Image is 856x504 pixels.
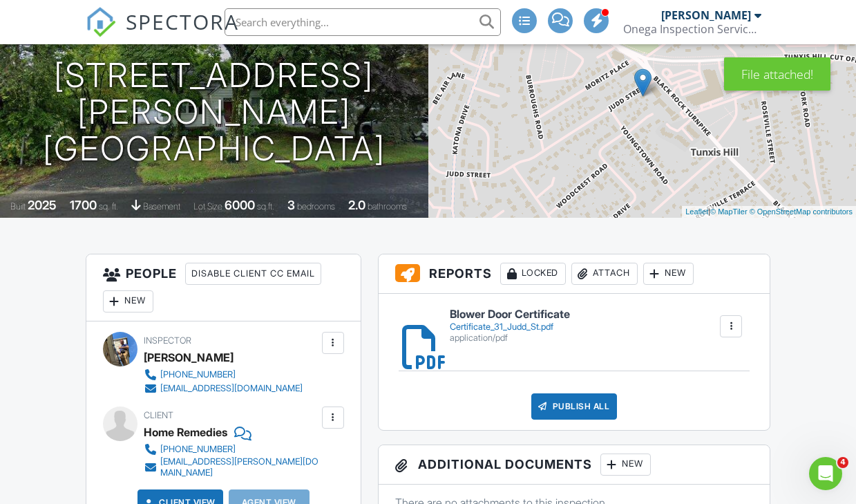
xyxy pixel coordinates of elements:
div: Disable Client CC Email [185,263,321,285]
div: [PHONE_NUMBER] [160,369,236,380]
div: Locked [500,263,566,285]
span: basement [143,201,180,212]
span: 4 [837,457,848,468]
div: [PERSON_NAME] [144,347,234,368]
a: [EMAIL_ADDRESS][PERSON_NAME][DOMAIN_NAME] [144,456,318,478]
iframe: Intercom live chat [809,457,842,490]
a: [PHONE_NUMBER] [144,368,303,382]
div: application/pdf [450,333,570,344]
span: Client [144,410,173,420]
div: New [103,290,153,312]
div: [EMAIL_ADDRESS][DOMAIN_NAME] [160,383,303,394]
div: Certificate_31_Judd_St.pdf [450,321,570,333]
h3: Reports [379,254,770,294]
a: [PHONE_NUMBER] [144,442,318,456]
div: 2.0 [348,198,365,212]
span: bathrooms [368,201,407,212]
div: [EMAIL_ADDRESS][PERSON_NAME][DOMAIN_NAME] [160,456,318,478]
a: [EMAIL_ADDRESS][DOMAIN_NAME] [144,382,303,395]
a: © OpenStreetMap contributors [750,207,853,216]
div: 2025 [28,198,57,212]
div: New [643,263,694,285]
div: Onega Inspection Services, LLC [623,22,761,36]
span: bedrooms [297,201,335,212]
h3: [DATE] 1:00 pm - 2:00 pm [108,26,320,44]
div: [PERSON_NAME] [661,8,751,22]
div: [PHONE_NUMBER] [160,444,236,455]
div: Home Remedies [144,422,227,442]
h3: People [86,254,361,321]
h1: [STREET_ADDRESS][PERSON_NAME] [GEOGRAPHIC_DATA] [22,57,406,167]
div: 3 [287,198,295,212]
h3: Additional Documents [379,445,770,485]
span: SPECTORA [126,7,239,36]
span: sq. ft. [99,201,118,212]
a: Leaflet [685,207,708,216]
div: Publish All [531,393,618,420]
a: © MapTiler [710,207,748,216]
div: File attached! [724,57,830,91]
span: Built [10,201,26,212]
div: Attach [571,263,638,285]
input: Search everything... [225,8,501,36]
div: New [600,454,651,476]
div: 1700 [70,198,97,212]
span: sq.ft. [257,201,274,212]
a: SPECTORA [86,19,239,48]
span: Lot Size [193,201,222,212]
a: Blower Door Certificate Certificate_31_Judd_St.pdf application/pdf [450,308,570,344]
h6: Blower Door Certificate [450,308,570,321]
span: Inspector [144,335,191,346]
img: The Best Home Inspection Software - Spectora [86,7,116,37]
div: 6000 [225,198,255,212]
div: | [682,206,856,218]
